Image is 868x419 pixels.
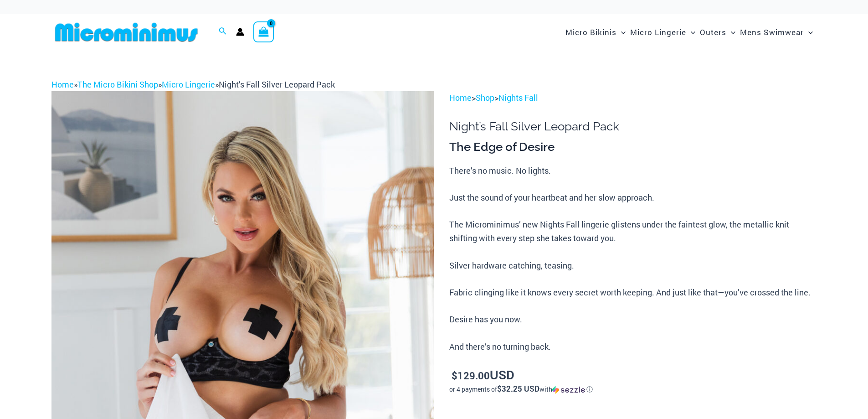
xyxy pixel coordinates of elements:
p: > > [449,91,817,105]
a: Account icon link [236,28,244,36]
nav: Site Navigation [562,17,817,47]
a: The Micro Bikini Shop [77,79,158,90]
a: Home [449,92,472,103]
span: $32.25 USD [497,383,539,394]
a: Micro LingerieMenu ToggleMenu Toggle [628,18,698,46]
img: MM SHOP LOGO FLAT [51,22,201,42]
a: Home [51,79,74,90]
span: Menu Toggle [726,21,735,44]
img: Sezzle [552,386,585,394]
a: Shop [476,92,494,103]
h3: The Edge of Desire [449,140,817,155]
div: or 4 payments of$32.25 USDwithSezzle Click to learn more about Sezzle [449,385,817,394]
a: Micro Lingerie [162,79,215,90]
span: Menu Toggle [616,21,626,44]
bdi: 129.00 [452,369,490,382]
span: Micro Lingerie [630,21,686,44]
p: USD [449,368,817,383]
span: Menu Toggle [686,21,695,44]
a: View Shopping Cart, empty [253,21,274,42]
a: OutersMenu ToggleMenu Toggle [698,18,738,46]
span: Menu Toggle [804,21,813,44]
h1: Night’s Fall Silver Leopard Pack [449,119,817,134]
span: Mens Swimwear [740,21,804,44]
a: Mens SwimwearMenu ToggleMenu Toggle [738,18,815,46]
a: Micro BikinisMenu ToggleMenu Toggle [563,18,628,46]
p: There’s no music. No lights. Just the sound of your heartbeat and her slow approach. The Micromin... [449,164,817,354]
a: Nights Fall [498,92,538,103]
span: Night’s Fall Silver Leopard Pack [219,79,335,90]
div: or 4 payments of with [449,385,817,394]
span: $ [452,369,457,382]
span: Outers [700,21,726,44]
a: Search icon link [219,26,227,38]
span: Micro Bikinis [565,21,616,44]
span: » » » [51,79,335,90]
